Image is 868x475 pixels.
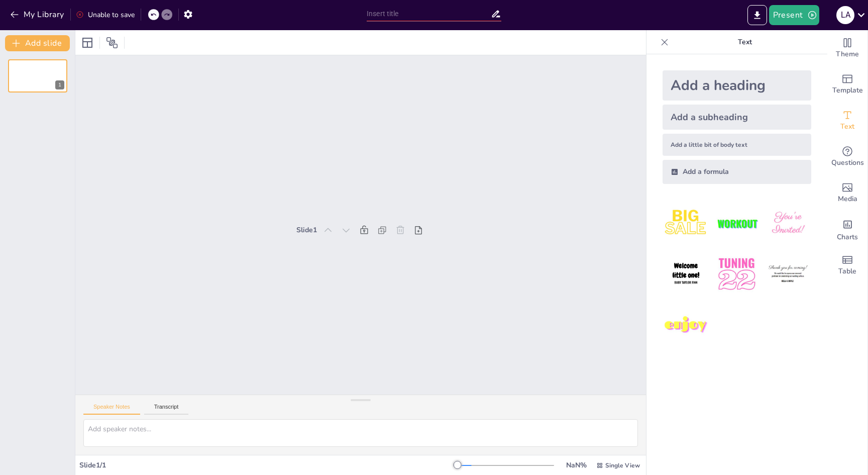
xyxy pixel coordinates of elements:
div: Add charts and graphs [827,211,867,247]
div: Add a table [827,247,867,283]
div: Add a heading [663,70,811,101]
div: 1 [8,59,67,92]
span: Position [106,37,118,49]
div: Get real-time input from your audience [827,139,867,175]
img: 1.jpeg [663,200,709,247]
img: 5.jpeg [713,251,760,298]
div: 1 [55,80,64,89]
img: 6.jpeg [765,251,811,298]
div: Add ready made slides [827,66,867,103]
div: Add text boxes [827,103,867,139]
div: Layout [79,35,95,51]
button: Speaker Notes [83,404,140,415]
span: Table [838,266,856,277]
div: Unable to save [76,10,135,20]
img: 2.jpeg [713,200,760,247]
button: Export to PowerPoint [747,5,767,25]
div: Slide 1 [296,225,317,235]
span: Single View [605,461,640,469]
img: 7.jpeg [663,302,709,349]
div: Add a little bit of body text [663,134,811,156]
div: L A [836,6,854,24]
p: Text [673,30,817,54]
input: Insert title [367,7,491,21]
div: Add a subheading [663,105,811,130]
button: Present [769,5,819,25]
span: Text [840,121,854,132]
img: 4.jpeg [663,251,709,298]
img: 3.jpeg [765,200,811,247]
div: NaN % [564,460,588,470]
span: Charts [837,232,858,243]
span: Questions [831,157,864,168]
span: Template [832,85,863,96]
button: L A [836,5,854,25]
span: Media [838,194,857,205]
div: Add images, graphics, shapes or video [827,175,867,211]
button: Add slide [5,35,70,51]
button: Transcript [144,404,189,415]
button: My Library [8,7,68,23]
span: Theme [836,49,859,60]
div: Slide 1 / 1 [79,460,458,470]
div: Change the overall theme [827,30,867,66]
div: Add a formula [663,160,811,184]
